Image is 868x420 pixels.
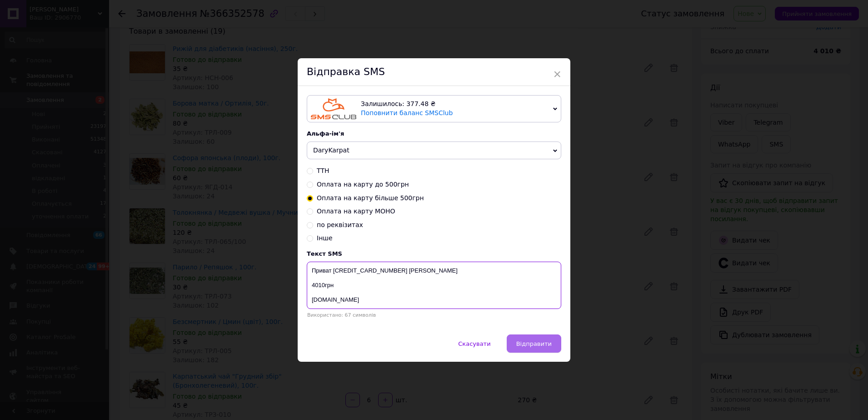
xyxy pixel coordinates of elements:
[317,167,329,174] span: ТТН
[317,194,424,202] span: Оплата на карту більше 500грн
[317,181,409,188] span: Оплата на карту до 500грн
[298,58,570,86] div: Відправка SMS
[553,66,561,82] span: ×
[307,130,344,137] span: Альфа-ім'я
[458,340,490,347] span: Скасувати
[307,262,561,309] textarea: Приват [CREDIT_CARD_NUMBER] [PERSON_NAME] 4010грн [DOMAIN_NAME]
[516,340,552,347] span: Відправити
[507,334,561,353] button: Відправити
[361,109,453,116] a: Поповнити баланс SMSClub
[307,250,561,257] div: Текст SMS
[317,207,395,215] span: Оплата на карту МОНО
[361,100,549,109] div: Залишилось: 377.48 ₴
[317,221,363,228] span: по реквізитах
[449,334,500,353] button: Скасувати
[307,312,561,318] div: Використано: 67 символів
[313,147,349,154] span: DaryKarpat
[317,234,333,242] span: Інше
